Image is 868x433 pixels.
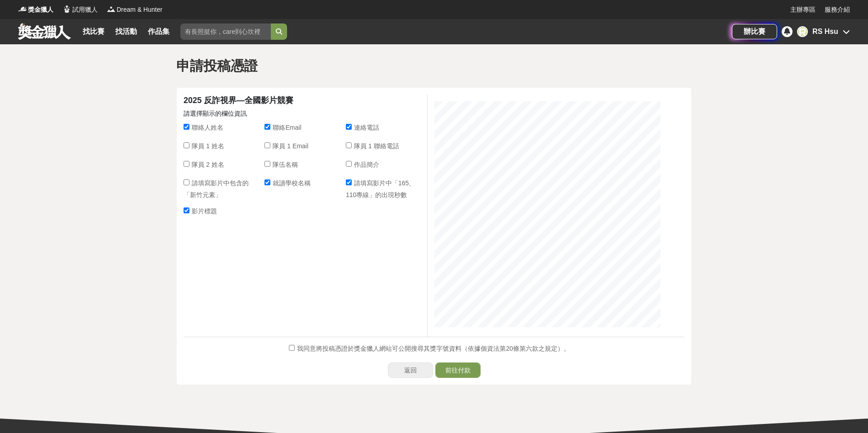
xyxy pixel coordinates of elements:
[184,142,189,148] input: 隊員 1 姓名
[346,179,352,185] input: 請填寫影片中「165、110專線」的出現秒數
[346,179,415,198] span: 請填寫影片中「165、110專線」的出現秒數
[62,5,71,14] img: Logo
[184,207,189,213] input: 影片標題
[388,362,433,378] a: 返回
[812,26,838,37] div: RS Hsu
[28,5,53,14] span: 獎金獵人
[184,161,189,167] input: 隊員 2 姓名
[184,124,189,130] input: 聯絡人姓名
[112,25,141,38] a: 找活動
[732,24,777,39] a: 辦比賽
[192,124,223,131] span: 聯絡人姓名
[273,124,301,131] span: 聯絡Email
[354,161,379,168] span: 作品簡介
[180,24,271,40] input: 有長照挺你，care到心坎裡！青春出手，拍出照顧 影音徵件活動
[18,5,53,14] a: Logo獎金獵人
[107,5,162,14] a: LogoDream & Hunter
[264,142,270,148] input: 隊員 1 Email
[289,345,295,351] input: 我同意將投稿憑證於獎金獵人網站可公開搜尋其獎字號資料（依據個資法第20條第六款之規定）。
[354,142,399,150] span: 隊員 1 聯絡電話
[297,345,570,352] span: 我同意將投稿憑證於獎金獵人網站可公開搜尋其獎字號資料（依據個資法第20條第六款之規定）。
[184,179,189,185] input: 請填寫影片中包含的「新竹元素」
[346,161,352,167] input: 作品簡介
[79,25,108,38] a: 找比賽
[797,26,808,37] div: R
[62,5,98,14] a: Logo試用獵人
[184,94,427,107] div: 2025 反詐視界—全國影片競賽
[273,179,311,187] span: 就讀學校名稱
[354,124,379,131] span: 連絡電話
[264,161,270,167] input: 隊伍名稱
[184,109,427,118] p: 請選擇顯示的欄位資訊
[346,142,352,148] input: 隊員 1 聯絡電話
[184,179,249,198] span: 請填寫影片中包含的「新竹元素」
[790,5,816,14] a: 主辦專區
[273,161,298,168] span: 隊伍名稱
[192,142,224,150] span: 隊員 1 姓名
[144,25,173,38] a: 作品集
[264,124,270,130] input: 聯絡Email
[435,362,481,378] button: 前往付款
[825,5,850,14] a: 服務介紹
[192,207,217,215] span: 影片標題
[176,58,692,74] h1: 申請投稿憑證
[72,5,98,14] span: 試用獵人
[273,142,308,150] span: 隊員 1 Email
[117,5,162,14] span: Dream & Hunter
[192,161,224,168] span: 隊員 2 姓名
[107,5,116,14] img: Logo
[264,179,270,185] input: 就讀學校名稱
[346,124,352,130] input: 連絡電話
[18,5,27,14] img: Logo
